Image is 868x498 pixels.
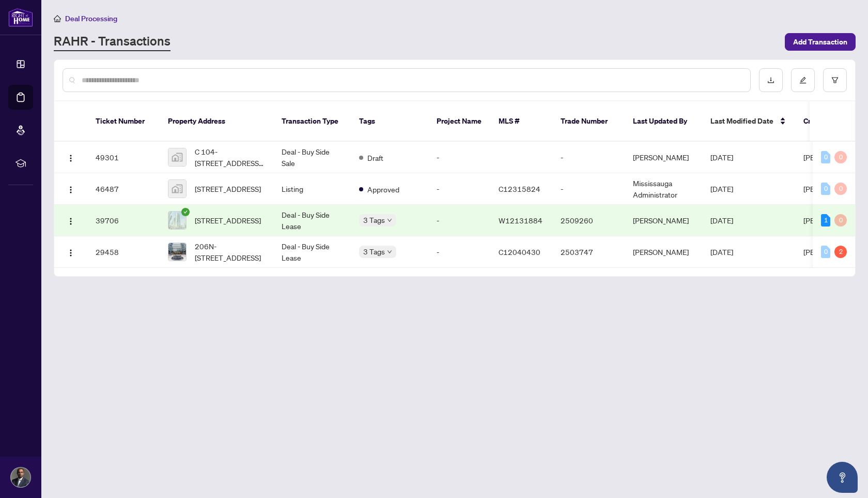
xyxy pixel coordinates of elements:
[834,183,847,195] div: 0
[785,33,856,51] button: Add Transaction
[273,236,351,268] td: Deal - Buy Side Lease
[428,142,490,173] td: -
[181,208,190,216] span: check-circle
[625,173,702,205] td: Mississauga Administrator
[821,183,830,195] div: 0
[168,212,186,229] img: thumbnail-img
[827,462,858,493] button: Open asap
[793,34,847,50] span: Add Transaction
[803,153,859,162] span: [PERSON_NAME]
[499,247,540,256] span: C12040430
[490,101,552,142] th: MLS #
[767,77,774,84] span: download
[67,186,75,194] img: Logo
[625,236,702,268] td: [PERSON_NAME]
[87,173,160,205] td: 46487
[803,247,859,256] span: [PERSON_NAME]
[710,115,773,127] span: Last Modified Date
[65,14,117,23] span: Deal Processing
[11,467,30,487] img: Profile Icon
[168,243,186,261] img: thumbnail-img
[428,205,490,236] td: -
[195,215,261,226] span: [STREET_ADDRESS]
[387,218,392,223] span: down
[168,148,186,166] img: thumbnail-img
[759,68,783,92] button: download
[363,214,385,226] span: 3 Tags
[823,68,847,92] button: filter
[552,101,625,142] th: Trade Number
[367,184,399,195] span: Approved
[821,214,830,227] div: 1
[54,15,61,22] span: home
[552,236,625,268] td: 2503747
[160,101,273,142] th: Property Address
[710,216,733,225] span: [DATE]
[363,246,385,258] span: 3 Tags
[54,33,171,51] a: RAHR - Transactions
[552,173,625,205] td: -
[803,216,859,225] span: [PERSON_NAME]
[87,142,160,173] td: 49301
[821,151,830,163] div: 0
[799,77,807,84] span: edit
[821,246,830,258] div: 0
[625,205,702,236] td: [PERSON_NAME]
[499,184,540,193] span: C12315824
[831,77,839,84] span: filter
[351,101,428,142] th: Tags
[702,101,795,142] th: Last Modified Date
[791,68,815,92] button: edit
[710,184,733,193] span: [DATE]
[195,146,265,169] span: C 104-[STREET_ADDRESS][PERSON_NAME]
[834,214,847,227] div: 0
[87,236,160,268] td: 29458
[67,249,75,257] img: Logo
[710,153,733,162] span: [DATE]
[195,240,265,263] span: 206N-[STREET_ADDRESS]
[834,246,847,258] div: 2
[63,149,79,165] button: Logo
[428,236,490,268] td: -
[273,101,351,142] th: Transaction Type
[428,173,490,205] td: -
[67,154,75,162] img: Logo
[273,142,351,173] td: Deal - Buy Side Sale
[63,244,79,260] button: Logo
[63,180,79,197] button: Logo
[803,184,859,193] span: [PERSON_NAME]
[552,205,625,236] td: 2509260
[67,217,75,225] img: Logo
[8,8,33,27] img: logo
[625,101,702,142] th: Last Updated By
[63,212,79,229] button: Logo
[168,180,186,198] img: thumbnail-img
[552,142,625,173] td: -
[428,101,490,142] th: Project Name
[195,183,261,194] span: [STREET_ADDRESS]
[387,249,392,254] span: down
[273,173,351,205] td: Listing
[834,151,847,163] div: 0
[87,205,160,236] td: 39706
[273,205,351,236] td: Deal - Buy Side Lease
[367,152,383,163] span: Draft
[87,101,160,142] th: Ticket Number
[499,216,542,225] span: W12131884
[710,247,733,256] span: [DATE]
[625,142,702,173] td: [PERSON_NAME]
[795,101,857,142] th: Created By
